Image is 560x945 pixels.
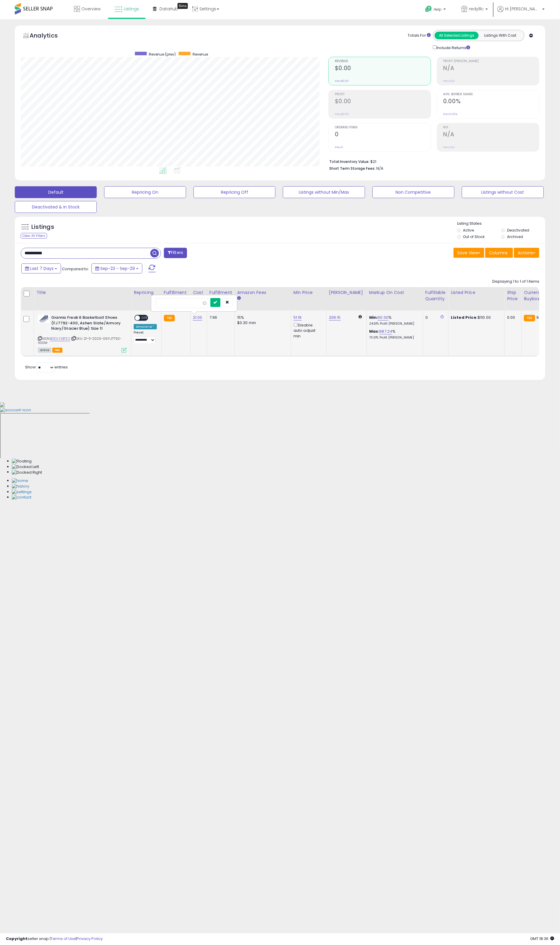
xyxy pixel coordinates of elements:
p: Listing States: [457,221,545,226]
div: ASIN: [38,315,127,352]
a: 687.24 [379,329,392,334]
span: N/A [376,166,383,171]
img: Contact [12,495,31,500]
h2: $0.00 [335,65,430,73]
small: Prev: 0.00% [443,112,458,116]
button: Repricing On [104,186,186,198]
small: Prev: N/A [443,145,455,149]
b: Min: [369,315,378,320]
span: Revenue [193,52,208,57]
div: 7.96 [209,315,230,320]
label: Out of Stock [463,234,485,239]
div: Fulfillable Quantity [425,289,446,302]
img: Docked Left [12,464,39,470]
span: DataHub [159,6,178,12]
span: Show: entries [25,364,68,370]
div: [PERSON_NAME] [329,289,364,296]
span: 93.95 [537,315,547,320]
span: Profit [PERSON_NAME] [443,60,539,63]
a: 51.19 [293,315,302,321]
img: History [12,484,29,489]
b: Max: [369,329,380,334]
h2: 0.00% [443,98,539,106]
button: Repricing Off [193,186,275,198]
small: Prev: N/A [443,79,455,83]
div: Preset: [134,331,157,344]
div: 15% [237,315,286,320]
span: Ordered Items [335,126,430,129]
div: Clear All Filters [21,233,47,239]
div: Displaying 1 to 1 of 1 items [492,279,539,284]
h2: 0 [335,131,430,139]
div: $0.30 min [237,320,286,326]
img: Floating [12,459,32,464]
small: Prev: $0.00 [335,79,349,83]
img: 41JEXUojw5L._SL40_.jpg [38,315,50,323]
span: Overview [81,6,101,12]
div: $110.00 [451,315,500,320]
div: Amazon Fees [237,289,288,296]
span: FBA [52,348,62,353]
label: Active [463,228,474,233]
div: Tooltip anchor [177,3,188,9]
b: Total Inventory Value: [329,159,369,164]
small: Prev: $0.00 [335,112,349,116]
span: All listings currently available for purchase on Amazon [38,348,51,353]
button: Columns [485,248,513,258]
button: Sep-23 - Sep-29 [91,263,142,274]
div: Disable auto adjust min [293,322,322,339]
div: Ship Price [507,289,519,302]
div: Current Buybox Price [524,289,554,302]
button: Last 7 Days [21,263,61,274]
a: Help [420,1,452,19]
span: Listings [124,6,139,12]
span: Avg. Buybox Share [443,93,539,96]
li: $21 [329,158,535,165]
span: OFF [140,315,149,321]
div: Include Returns [428,44,477,51]
span: Revenue (prev) [149,52,176,57]
button: Listings without Cost [462,186,544,198]
button: Listings without Min/Max [283,186,365,198]
span: Columns [489,250,508,256]
div: % [369,329,418,340]
button: All Selected Listings [435,32,479,39]
div: Cost [193,289,204,296]
div: Fulfillment [164,289,188,296]
a: 60.00 [378,315,388,321]
span: Sep-23 - Sep-29 [100,266,135,271]
div: Totals For [408,33,431,38]
button: Default [15,186,97,198]
div: 0 [425,315,444,320]
span: ROI [443,126,539,129]
div: Amazon AI * [134,324,157,329]
span: Last 7 Days [30,266,54,271]
i: Get Help [425,5,432,13]
img: Settings [12,489,32,495]
button: Filters [164,248,187,258]
small: Prev: 0 [335,145,343,149]
div: Repricing [134,289,159,296]
div: 0.00 [507,315,517,320]
b: Listed Price: [451,315,478,320]
label: Archived [507,234,523,239]
span: Help [434,7,442,12]
h5: Analytics [30,31,69,41]
b: Giannis Freak 6 Basketball Shoes (FJ7792-400, Ashen Slate/Armory Navy/Glacier Blue) Size 11 [51,315,123,333]
div: Min Price [293,289,324,296]
small: FBA [164,315,175,321]
button: Save View [454,248,484,258]
button: Deactivated & In Stock [15,201,97,213]
span: Profit [335,93,430,96]
a: 21.00 [193,315,202,321]
button: Non Competitive [372,186,454,198]
h2: N/A [443,65,539,73]
h5: Listings [31,223,54,231]
h2: $0.00 [335,98,430,106]
label: Deactivated [507,228,529,233]
a: Hi [PERSON_NAME] [497,6,545,19]
div: Fulfillment Cost [209,289,232,302]
th: The percentage added to the cost of goods (COGS) that forms the calculator for Min & Max prices. [367,287,423,310]
span: Compared to: [62,266,89,272]
h2: N/A [443,131,539,139]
